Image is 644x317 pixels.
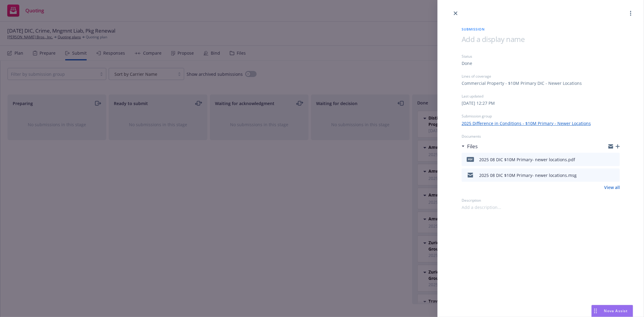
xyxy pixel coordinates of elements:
div: Done [462,60,472,66]
h3: Files [467,142,478,150]
div: 2025 08 DIC $10M Primary- newer locations.msg [479,172,577,178]
div: Lines of coverage [462,74,620,79]
div: Description [462,198,620,203]
a: View all [604,184,620,191]
div: Documents [462,134,620,139]
a: 2025 Difference in Conditions - $10M Primary - Newer Locations [462,120,591,126]
div: Files [462,142,478,150]
div: Submission group [462,114,620,119]
button: download file [602,171,607,179]
div: Status [462,54,620,59]
button: download file [602,156,607,163]
span: Submission [462,27,620,32]
div: [DATE] 12:27 PM [462,100,495,106]
span: Nova Assist [604,308,628,313]
div: 2025 08 DIC $10M Primary- newer locations.pdf [479,156,575,163]
div: Commercial Property - $10M Primary DIC - Newer Locations [462,80,582,86]
div: Drag to move [592,305,599,317]
span: pdf [467,157,474,162]
button: preview file [612,171,617,179]
a: more [627,10,634,17]
button: preview file [612,156,617,163]
button: Nova Assist [591,305,633,317]
div: Last updated [462,94,620,99]
a: close [452,10,459,17]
